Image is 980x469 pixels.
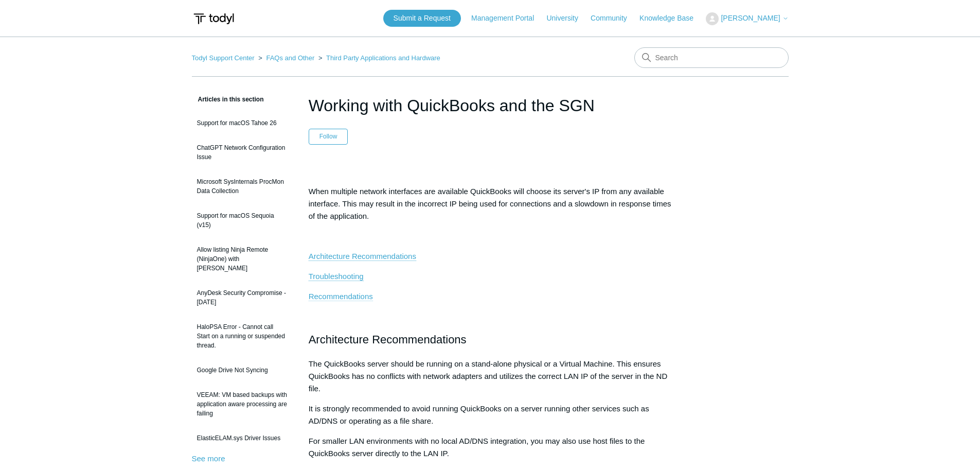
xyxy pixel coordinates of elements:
[383,10,461,27] a: Submit a Request
[192,54,255,62] a: Todyl Support Center
[192,172,293,201] a: Microsoft SysInternals ProcMon Data Collection
[192,9,236,28] img: Todyl Support Center Help Center home page
[192,96,264,103] span: Articles in this section
[591,13,637,24] a: Community
[192,113,293,133] a: Support for macOS Tahoe 26
[309,331,672,349] h2: Architecture Recommendations
[192,317,293,355] a: HaloPSA Error - Cannot call Start on a running or suspended thread.
[192,240,293,278] a: Allow listing Ninja Remote (NinjaOne) with [PERSON_NAME]
[706,12,788,25] button: [PERSON_NAME]
[192,138,293,167] a: ChatGPT Network Configuration Issue
[471,13,544,24] a: Management Portal
[192,206,293,235] a: Support for macOS Sequoia (v15)
[639,13,704,24] a: Knowledge Base
[309,129,348,144] button: Follow Article
[309,185,672,222] p: When multiple network interfaces are available QuickBooks will choose its server's IP from any av...
[192,428,293,448] a: ElasticELAM.sys Driver Issues
[309,252,416,261] a: Architecture Recommendations
[192,283,293,312] a: AnyDesk Security Compromise - [DATE]
[634,47,789,68] input: Search
[309,292,373,301] a: Recommendations
[192,385,293,423] a: VEEAM: VM based backups with application aware processing are failing
[309,272,364,281] a: Troubleshooting
[192,454,225,463] a: See more
[316,54,440,62] li: Third Party Applications and Hardware
[309,435,672,460] p: For smaller LAN environments with no local AD/DNS integration, you may also use host files to the...
[192,360,293,380] a: Google Drive Not Syncing
[309,358,672,395] p: The QuickBooks server should be running on a stand-alone physical or a Virtual Machine. This ensu...
[309,403,672,427] p: It is strongly recommended to avoid running QuickBooks on a server running other services such as...
[256,54,316,62] li: FAQs and Other
[309,93,672,118] h1: Working with QuickBooks and the SGN
[721,14,780,22] span: [PERSON_NAME]
[192,54,257,62] li: Todyl Support Center
[546,13,588,24] a: University
[266,54,314,62] a: FAQs and Other
[326,54,440,62] a: Third Party Applications and Hardware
